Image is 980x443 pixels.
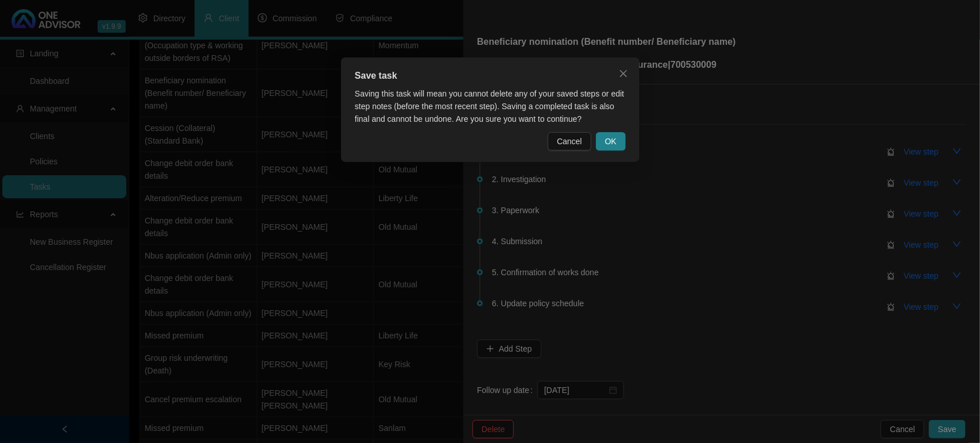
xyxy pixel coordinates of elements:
div: Saving this task will mean you cannot delete any of your saved steps or edit step notes (before t... [355,87,626,125]
button: Close [614,64,633,83]
span: OK [605,135,616,148]
button: OK [595,132,625,151]
span: Cancel [557,135,582,148]
div: Save task [355,69,626,83]
span: close [619,69,628,78]
button: Cancel [548,132,591,151]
